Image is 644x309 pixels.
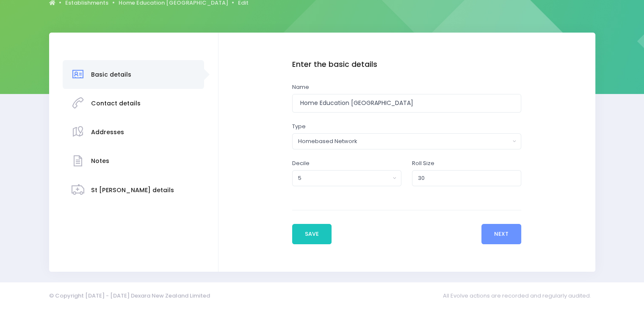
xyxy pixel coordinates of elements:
[481,224,522,244] button: Next
[292,60,522,69] h4: Enter the basic details
[292,122,306,131] label: Type
[91,100,141,107] h3: Contact details
[298,137,510,146] div: Homebased Network
[91,71,131,78] h3: Basic details
[49,292,210,300] span: © Copyright [DATE] - [DATE] Dexara New Zealand Limited
[412,159,434,168] label: Roll Size
[292,170,401,186] button: 5
[292,133,522,149] button: Homebased Network
[443,288,595,304] span: All Evolve actions are recorded and regularly audited.
[91,129,124,136] h3: Addresses
[298,174,390,182] div: 5
[292,159,310,168] label: Decile
[91,187,174,194] h3: St [PERSON_NAME] details
[292,224,332,244] button: Save
[91,157,109,165] h3: Notes
[292,83,309,91] label: Name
